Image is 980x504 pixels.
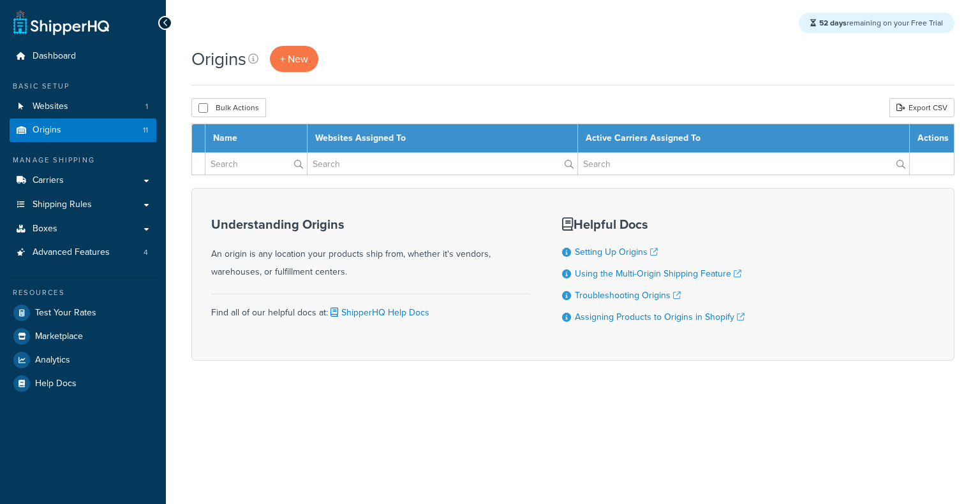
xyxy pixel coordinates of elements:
[33,247,110,258] span: Advanced Features
[33,51,76,62] span: Dashboard
[10,325,156,348] a: Marketplace
[10,301,156,324] a: Test Your Rates
[144,247,148,258] span: 4
[10,241,156,264] li: Advanced Features
[33,101,68,112] span: Websites
[575,245,658,259] a: Setting Up Origins
[10,81,156,92] div: Basic Setup
[575,289,681,302] a: Troubleshooting Origins
[205,153,307,175] input: Search
[191,47,246,71] h1: Origins
[211,294,530,322] div: Find all of our helpful docs at:
[910,124,954,153] th: Actions
[10,119,156,142] a: Origins 11
[143,125,148,136] span: 11
[328,306,429,319] a: ShipperHQ Help Docs
[10,95,156,119] a: Websites 1
[35,378,77,389] span: Help Docs
[10,155,156,166] div: Manage Shipping
[575,310,745,324] a: Assigning Products to Origins in Shopify
[577,124,909,153] th: Active Carriers Assigned To
[10,95,156,119] li: Websites
[307,124,577,153] th: Websites Assigned To
[35,355,70,366] span: Analytics
[145,101,148,112] span: 1
[211,217,530,231] h3: Understanding Origins
[205,124,308,153] th: Name
[33,224,57,234] span: Boxes
[270,46,318,72] a: + New
[575,267,741,280] a: Using the Multi-Origin Shipping Feature
[280,52,308,66] span: + New
[578,153,909,175] input: Search
[35,308,96,319] span: Test Your Rates
[10,287,156,298] div: Resources
[799,13,954,33] div: remaining on your Free Trial
[10,241,156,264] a: Advanced Features 4
[13,10,109,35] a: ShipperHQ Home
[35,331,83,342] span: Marketplace
[10,169,156,192] a: Carriers
[562,217,745,231] h3: Helpful Docs
[308,153,577,175] input: Search
[819,17,847,29] strong: 52 days
[10,45,156,68] a: Dashboard
[10,349,156,371] a: Analytics
[10,217,156,241] a: Boxes
[33,125,61,136] span: Origins
[10,119,156,142] li: Origins
[33,199,92,210] span: Shipping Rules
[191,98,266,117] button: Bulk Actions
[10,193,156,217] a: Shipping Rules
[889,98,954,117] a: Export CSV
[10,372,156,395] a: Help Docs
[33,175,64,186] span: Carriers
[211,217,530,281] div: An origin is any location your products ship from, whether it's vendors, warehouses, or fulfillme...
